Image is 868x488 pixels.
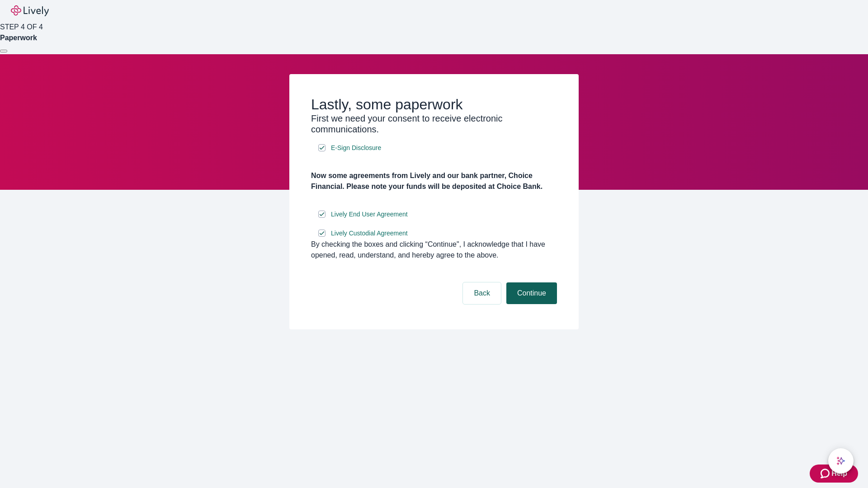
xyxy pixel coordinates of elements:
[311,170,557,192] h4: Now some agreements from Lively and our bank partner, Choice Financial. Please note your funds wi...
[331,210,408,219] span: Lively End User Agreement
[329,228,410,239] a: e-sign disclosure document
[329,142,383,154] a: e-sign disclosure document
[810,465,858,483] button: Zendesk support iconHelp
[331,143,381,153] span: E-Sign Disclosure
[311,239,557,261] div: By checking the boxes and clicking “Continue", I acknowledge that I have opened, read, understand...
[311,96,557,113] h2: Lastly, some paperwork
[831,468,847,479] span: Help
[11,5,49,16] img: Lively
[311,113,557,135] h3: First we need your consent to receive electronic communications.
[463,282,501,304] button: Back
[506,282,557,304] button: Continue
[331,229,408,238] span: Lively Custodial Agreement
[329,209,410,220] a: e-sign disclosure document
[828,448,854,474] button: chat
[821,468,831,479] svg: Zendesk support icon
[836,456,845,465] svg: Lively AI Assistant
